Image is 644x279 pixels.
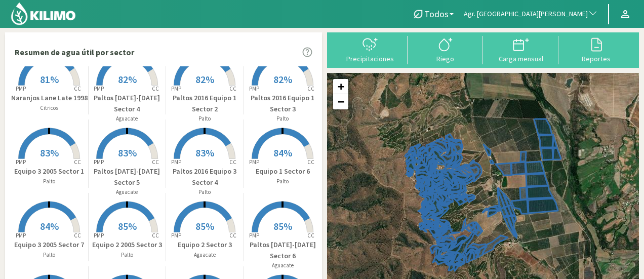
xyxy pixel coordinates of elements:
tspan: CC [308,232,315,239]
p: Equipo 3 2005 Sector 7 [11,240,88,250]
tspan: PMP [171,232,181,239]
span: 82% [195,73,214,86]
div: Riego [411,55,480,62]
tspan: PMP [16,85,26,92]
p: Paltos 2016 Equipo 1 Sector 3 [244,93,322,114]
span: 83% [40,146,59,159]
p: Equipo 2 2005 Sector 3 [89,240,166,250]
p: Equipo 2 Sector 3 [166,240,244,250]
tspan: PMP [249,232,259,239]
button: Precipitaciones [332,36,408,63]
tspan: CC [152,158,159,166]
tspan: CC [74,85,82,92]
tspan: CC [230,158,237,166]
p: Palto [11,251,88,259]
p: Palto [166,114,244,123]
span: 84% [40,220,59,232]
p: Paltos [DATE]-[DATE] Sector 4 [89,93,166,114]
button: Agr. [GEOGRAPHIC_DATA][PERSON_NAME] [459,3,603,25]
span: 82% [118,73,137,86]
tspan: PMP [16,232,26,239]
tspan: CC [230,85,237,92]
tspan: CC [308,85,315,92]
p: Paltos [DATE]-[DATE] Sector 5 [89,166,166,188]
tspan: PMP [16,158,26,166]
p: Paltos 2016 Equipo 3 Sector 4 [166,166,244,188]
tspan: PMP [94,158,104,166]
p: Aguacate [166,251,244,259]
p: Palto [11,177,88,186]
a: Zoom out [333,94,348,109]
span: 81% [40,73,59,86]
tspan: PMP [171,158,181,166]
tspan: CC [308,158,315,166]
div: Reportes [561,55,631,62]
p: Aguacate [89,188,166,196]
p: Equipo 1 Sector 6 [244,166,322,177]
button: Riego [408,36,483,63]
span: 85% [118,220,137,232]
span: 85% [195,220,214,232]
tspan: CC [230,232,237,239]
tspan: PMP [249,85,259,92]
p: Paltos 2016 Equipo 1 Sector 2 [166,93,244,114]
p: Citricos [11,104,88,112]
span: 84% [273,146,292,159]
span: 83% [195,146,214,159]
p: Palto [244,177,322,186]
span: Todos [424,9,449,19]
p: Palto [166,188,244,196]
tspan: PMP [249,158,259,166]
p: Equipo 3 2005 Sector 1 [11,166,88,177]
p: Naranjos Lane Late 1998 [11,93,88,103]
tspan: PMP [171,85,181,92]
p: Paltos [DATE]-[DATE] Sector 6 [244,240,322,261]
tspan: CC [152,85,159,92]
tspan: PMP [94,232,104,239]
span: 85% [273,220,292,232]
span: Agr. [GEOGRAPHIC_DATA][PERSON_NAME] [464,9,588,19]
button: Carga mensual [483,36,558,63]
p: Palto [89,251,166,259]
p: Aguacate [244,261,322,270]
p: Aguacate [89,114,166,123]
tspan: PMP [94,85,104,92]
div: Carga mensual [486,55,555,62]
tspan: CC [152,232,159,239]
span: 83% [118,146,137,159]
p: Palto [244,114,322,123]
tspan: CC [74,158,82,166]
tspan: CC [74,232,82,239]
span: 82% [273,73,292,86]
p: Resumen de agua útil por sector [15,46,134,58]
a: Zoom in [333,79,348,94]
button: Reportes [558,36,634,63]
img: Kilimo [10,2,76,26]
div: Precipitaciones [335,55,405,62]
